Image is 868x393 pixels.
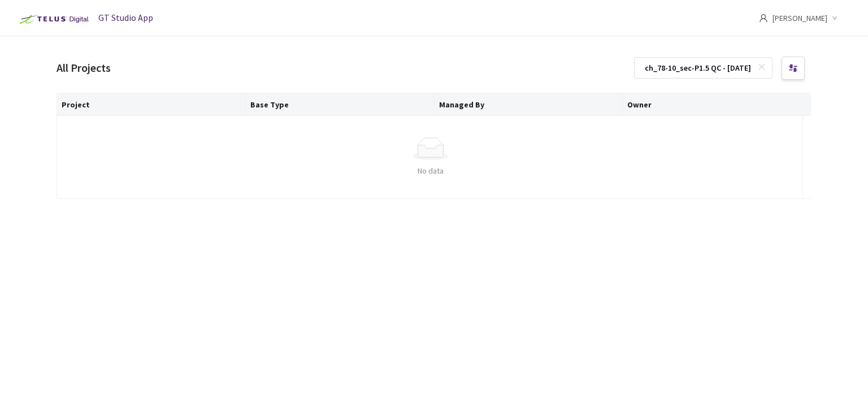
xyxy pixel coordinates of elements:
[57,60,111,76] div: All Projects
[57,93,246,116] th: Project
[759,14,768,23] span: user
[66,165,795,177] div: No data
[246,93,435,116] th: Base Type
[14,10,92,28] img: Telus
[623,93,811,116] th: Owner
[637,58,758,78] input: Search
[98,12,153,23] span: GT Studio App
[832,15,837,21] span: down
[435,93,623,116] th: Managed By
